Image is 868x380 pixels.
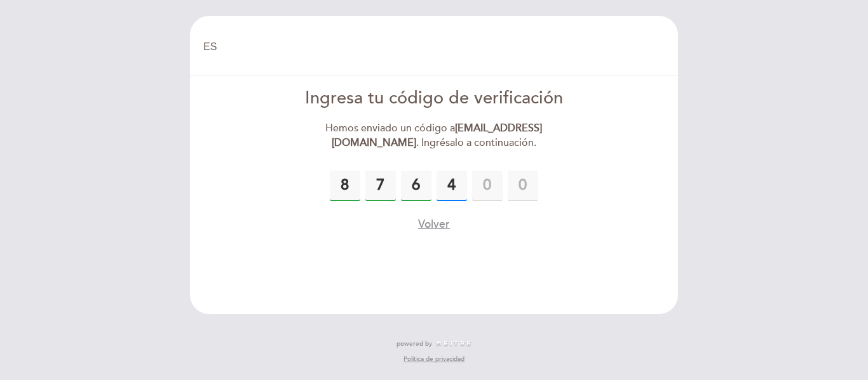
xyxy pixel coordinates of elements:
[403,355,465,364] a: Política de privacidad
[401,171,431,201] input: 0
[330,171,360,201] input: 0
[437,171,467,201] input: 0
[365,171,396,201] input: 0
[508,171,538,201] input: 0
[435,341,471,347] img: MEITRE
[397,339,432,348] span: powered by
[397,339,471,348] a: powered by
[418,216,450,232] button: Volver
[288,86,580,111] div: Ingresa tu código de verificación
[472,171,503,201] input: 0
[288,121,580,150] div: Hemos enviado un código a . Ingrésalo a continuación.
[332,122,543,149] strong: [EMAIL_ADDRESS][DOMAIN_NAME]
